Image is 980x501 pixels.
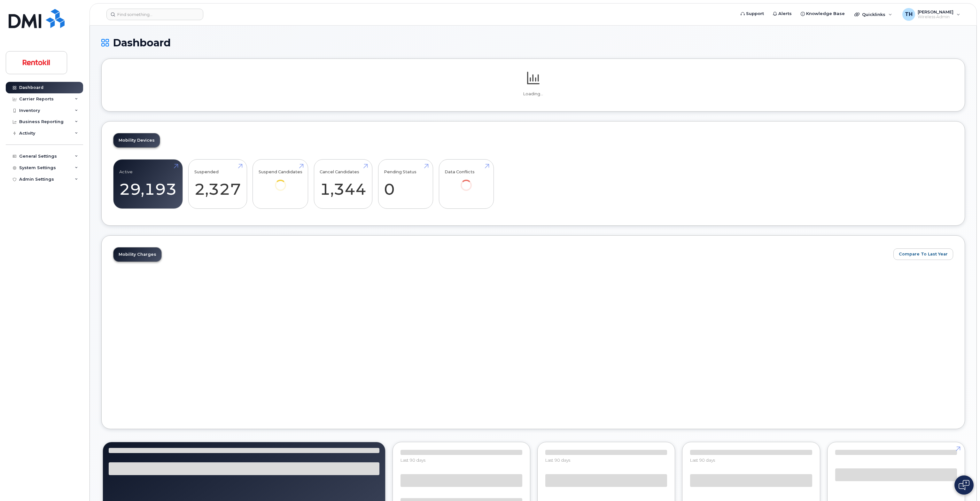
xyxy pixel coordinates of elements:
a: Data Conflicts [445,163,488,200]
span: Last 90 days [690,458,715,463]
a: Suspend Candidates [259,163,302,200]
h1: Dashboard [101,37,965,48]
span: Compare To Last Year [899,251,948,257]
a: Suspended 2,327 [194,163,241,205]
img: Open chat [959,480,969,490]
p: Loading... [113,91,953,97]
a: Mobility Charges [113,247,161,262]
a: Pending Status 0 [384,163,427,205]
span: Last 90 days [545,458,570,463]
a: Active 29,193 [119,163,177,205]
button: Compare To Last Year [893,248,953,260]
a: Mobility Devices [113,133,160,147]
span: Last 90 days [401,458,425,463]
a: Cancel Candidates 1,344 [320,163,366,205]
